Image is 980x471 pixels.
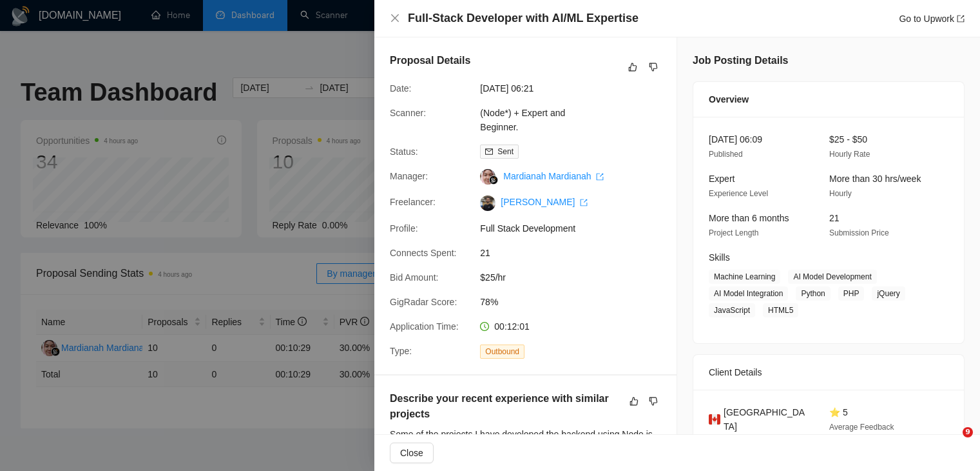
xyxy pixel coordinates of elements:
span: Status: [390,146,418,157]
span: HTML5 [763,303,798,317]
a: (Node*) + Expert and Beginner. [480,108,565,132]
h5: Describe your recent experience with similar projects [390,391,620,422]
span: Profile: [390,223,418,234]
span: dislike [649,396,658,406]
span: Bid Amount: [390,272,439,283]
span: Python [796,286,830,301]
span: Project Length [709,228,758,237]
span: Application Time: [390,321,459,332]
img: gigradar-bm.png [489,175,498,185]
iframe: To enrich screen reader interactions, please activate Accessibility in Grammarly extension settings [936,427,967,458]
span: like [628,62,637,72]
span: [DATE] 06:21 [480,81,673,95]
span: Sent [497,147,514,156]
span: like [629,396,639,406]
span: jQuery [872,286,905,301]
span: $25 - $50 [829,134,867,145]
button: Close [390,443,434,463]
span: $25/hr [480,270,673,285]
span: Average Feedback [829,423,894,432]
span: Freelancer: [390,197,436,207]
a: Go to Upworkexport [899,14,965,24]
img: c1Nwmv2xWVFyeze9Zxv0OiU5w5tAO1YS58-6IpycFbltbtWERR0WWCXrMI2C9Yw9j8 [480,195,495,211]
button: dislike [646,394,661,409]
span: dislike [649,62,658,72]
span: [DATE] 06:09 [709,134,762,145]
h5: Job Posting Details [693,53,788,68]
span: 00:12:01 [494,321,530,332]
span: Overview [709,92,749,106]
span: More than 6 months [709,213,789,223]
div: Client Details [709,355,948,390]
a: Mardianah Mardianah export [503,171,604,181]
span: [GEOGRAPHIC_DATA] [724,405,809,434]
span: Close [400,446,423,460]
span: 9 [963,427,973,437]
button: like [626,394,642,409]
span: Expert [709,174,735,184]
span: 21 [829,213,840,223]
a: [PERSON_NAME] export [501,197,588,207]
span: Outbound [480,345,524,359]
span: 78% [480,295,673,309]
span: Connects Spent: [390,248,457,258]
span: close [390,13,400,23]
span: AI Model Development [788,270,876,284]
button: like [625,59,640,75]
span: Full Stack Development [480,221,673,235]
h5: Proposal Details [390,53,470,68]
span: 21 [480,246,673,260]
span: Date: [390,83,411,94]
button: Close [390,13,400,24]
span: GigRadar Score: [390,297,457,307]
span: Submission Price [829,228,889,237]
span: Machine Learning [709,270,780,284]
span: AI Model Integration [709,286,788,301]
span: Hourly [829,189,852,198]
span: export [580,199,588,206]
img: 🇨🇦 [709,412,720,426]
span: Published [709,150,743,159]
span: More than 30 hrs/week [829,174,921,184]
span: mail [485,148,493,155]
span: JavaScript [709,303,755,317]
span: Scanner: [390,108,426,118]
span: Manager: [390,171,428,181]
h4: Full-Stack Developer with AI/ML Expertise [408,10,639,26]
span: export [596,173,604,181]
span: Skills [709,252,730,263]
span: export [957,15,965,23]
span: Type: [390,346,412,356]
span: clock-circle [480,322,489,331]
span: ⭐ 5 [829,407,848,417]
span: Experience Level [709,189,768,198]
span: PHP [838,286,865,301]
span: Hourly Rate [829,150,870,159]
button: dislike [646,59,661,75]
